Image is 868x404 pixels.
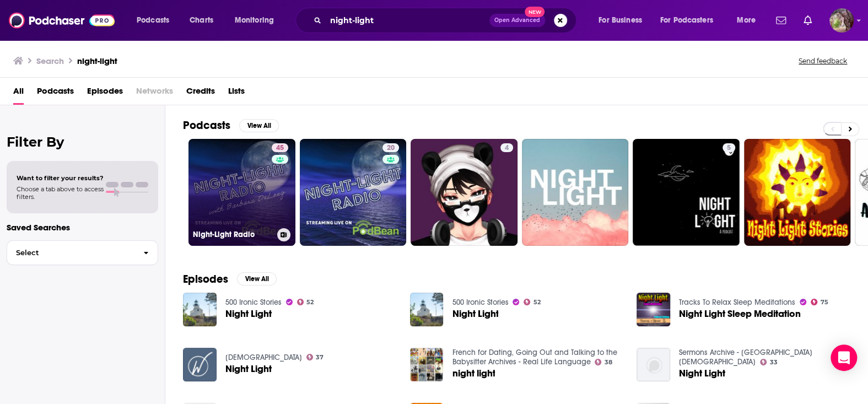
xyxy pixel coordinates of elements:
[13,82,24,105] a: All
[306,8,587,33] div: Search podcasts, credits, & more...
[489,14,545,27] button: Open AdvancedNew
[679,348,812,367] a: Sermons Archive - Wooddale Church
[137,13,169,28] span: Podcasts
[729,12,769,29] button: open menu
[679,298,795,307] a: Tracks To Relax Sleep Meditations
[87,82,123,105] a: Episodes
[7,240,158,265] button: Select
[235,13,274,28] span: Monitoring
[228,82,245,105] a: Lists
[591,12,656,29] button: open menu
[190,13,213,28] span: Charts
[17,174,104,182] span: Want to filter your results?
[605,360,612,365] span: 38
[272,143,288,152] a: 45
[225,364,272,374] a: Night Light
[300,139,407,246] a: 20
[799,11,816,30] a: Show notifications dropdown
[188,139,295,246] a: 45Night-Light Radio
[829,8,854,33] button: Show profile menu
[505,143,509,154] span: 4
[136,82,173,105] span: Networks
[525,7,544,17] span: New
[595,359,612,365] a: 38
[679,309,801,319] a: Night Light Sleep Meditation
[227,12,288,29] button: open menu
[186,82,215,105] a: Credits
[326,12,489,29] input: Search podcasts, credits, & more...
[633,139,740,246] a: 5
[193,230,273,239] h3: Night-Light Radio
[637,348,670,381] img: Night Light
[727,143,731,154] span: 5
[599,13,642,28] span: For Business
[653,12,729,29] button: open menu
[129,12,184,29] button: open menu
[7,134,158,150] h2: Filter By
[306,300,314,305] span: 52
[7,222,158,233] p: Saved Searches
[821,300,828,305] span: 75
[637,293,670,326] img: Night Light Sleep Meditation
[533,300,541,305] span: 52
[452,298,508,307] a: 500 Ironic Stories
[183,272,228,286] h2: Episodes
[831,344,857,371] div: Open Intercom Messenger
[182,12,220,29] a: Charts
[225,353,302,362] a: Wooddale Church
[382,143,399,152] a: 20
[452,348,617,367] a: French for Dating, Going Out and Talking to the Babysitter Archives - Real Life Language
[811,299,828,305] a: 75
[770,360,778,365] span: 33
[183,118,230,132] h2: Podcasts
[183,293,217,326] img: Night Light
[387,143,395,154] span: 20
[306,354,324,360] a: 37
[494,18,540,23] span: Open Advanced
[524,299,541,305] a: 52
[723,143,735,152] a: 5
[237,272,277,286] button: View All
[410,348,444,381] img: night light
[500,143,513,152] a: 4
[183,118,279,132] a: PodcastsView All
[9,10,115,31] img: Podchaser - Follow, Share and Rate Podcasts
[7,249,134,256] span: Select
[410,293,444,326] img: Night Light
[452,309,498,319] a: Night Light
[795,56,850,66] button: Send feedback
[77,56,117,66] h3: night-light
[660,13,713,28] span: For Podcasters
[239,119,279,132] button: View All
[737,13,756,28] span: More
[225,309,272,319] a: Night Light
[772,11,790,30] a: Show notifications dropdown
[760,359,778,365] a: 33
[679,369,725,378] span: Night Light
[183,348,217,381] img: Night Light
[36,56,64,66] h3: Search
[297,299,314,305] a: 52
[37,82,74,105] a: Podcasts
[225,298,282,307] a: 500 Ironic Stories
[452,369,495,378] a: night light
[829,8,854,33] span: Logged in as MSanz
[316,355,324,360] span: 37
